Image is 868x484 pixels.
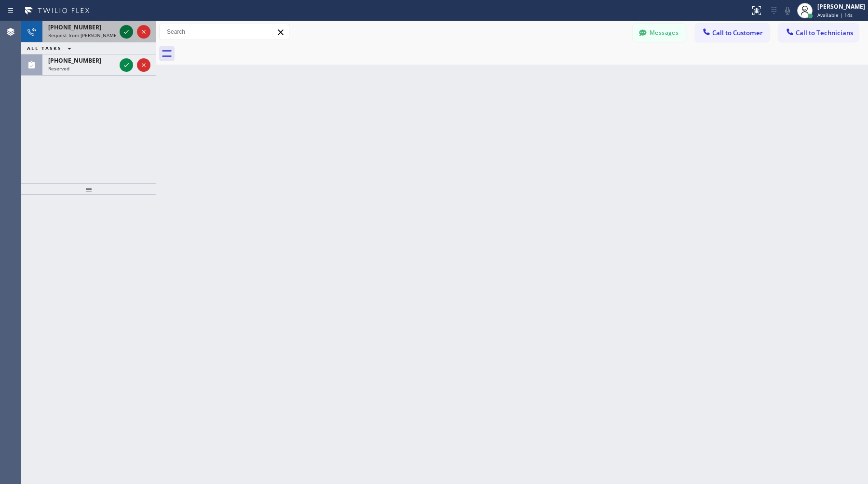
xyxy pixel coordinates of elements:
[137,58,150,72] button: Reject
[48,56,101,65] span: [PHONE_NUMBER]
[120,25,133,39] button: Accept
[137,25,150,39] button: Reject
[120,58,133,72] button: Accept
[27,45,62,52] span: ALL TASKS
[48,23,101,31] span: [PHONE_NUMBER]
[796,28,853,37] span: Call to Technicians
[633,24,686,42] button: Messages
[779,24,858,42] button: Call to Technicians
[781,4,794,17] button: Mute
[712,28,763,37] span: Call to Customer
[160,24,289,40] input: Search
[695,24,769,42] button: Call to Customer
[817,2,865,11] div: [PERSON_NAME]
[21,42,81,54] button: ALL TASKS
[817,12,853,18] span: Available | 14s
[48,32,189,39] span: Request from [PERSON_NAME] [PERSON_NAME] Dahil (direct)
[48,65,69,72] span: Reserved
